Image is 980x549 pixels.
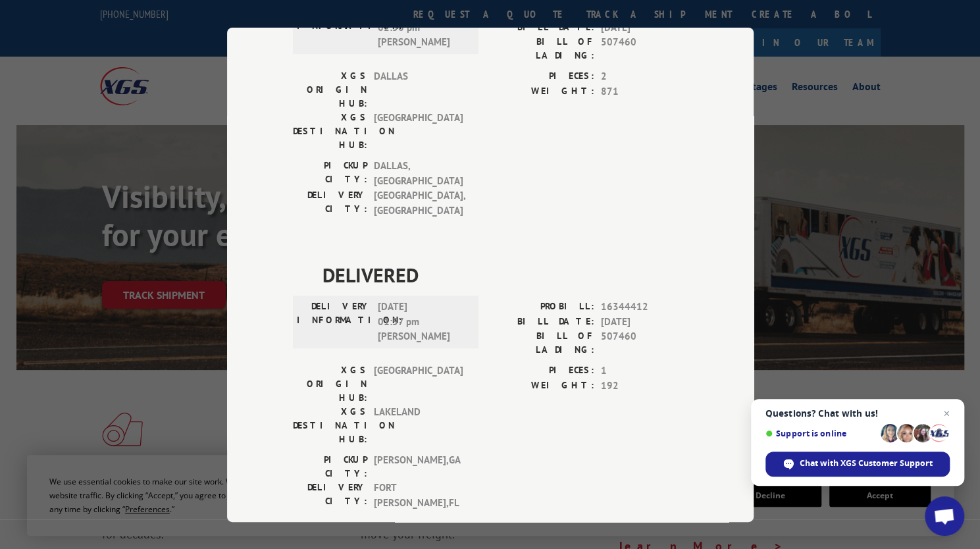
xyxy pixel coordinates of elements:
span: 16344412 [601,300,688,315]
span: 507460 [601,329,688,357]
span: [DATE] 02:50 pm [PERSON_NAME] [378,5,467,50]
span: LAKELAND [374,405,463,446]
label: PICKUP CITY: [293,453,367,481]
span: 507460 [601,35,688,63]
label: XGS DESTINATION HUB: [293,111,367,152]
span: Close chat [939,405,954,421]
label: BILL OF LADING: [490,329,594,357]
span: 1 [601,363,688,379]
span: DELIVERED [322,260,688,290]
div: Chat with XGS Customer Support [765,452,950,477]
label: PIECES: [490,363,594,379]
span: [PERSON_NAME] , GA [374,453,463,481]
label: XGS DESTINATION HUB: [293,405,367,446]
span: 871 [601,84,688,99]
span: [DATE] 01:57 pm [PERSON_NAME] [378,300,467,344]
span: [DATE] [601,20,688,35]
label: PIECES: [490,69,594,84]
span: Support is online [765,429,876,438]
label: BILL DATE: [490,20,594,35]
span: 192 [601,378,688,393]
label: WEIGHT: [490,378,594,393]
label: DELIVERY CITY: [293,188,367,218]
label: WEIGHT: [490,84,594,99]
label: BILL DATE: [490,314,594,329]
span: [GEOGRAPHIC_DATA] [374,363,463,405]
span: Chat with XGS Customer Support [800,457,933,469]
label: BILL OF LADING: [490,35,594,63]
label: PICKUP CITY: [293,159,367,188]
div: Open chat [925,496,964,536]
span: DALLAS , [GEOGRAPHIC_DATA] [374,159,463,188]
span: 2 [601,69,688,84]
span: [GEOGRAPHIC_DATA] [374,111,463,152]
label: DELIVERY INFORMATION: [297,5,371,50]
span: FORT [PERSON_NAME] , FL [374,481,463,510]
span: [DATE] [601,314,688,329]
label: DELIVERY INFORMATION: [297,300,371,344]
span: DALLAS [374,69,463,111]
label: XGS ORIGIN HUB: [293,363,367,405]
span: [GEOGRAPHIC_DATA] , [GEOGRAPHIC_DATA] [374,188,463,218]
label: DELIVERY CITY: [293,481,367,510]
span: Questions? Chat with us! [765,408,950,419]
label: PROBILL: [490,300,594,315]
label: XGS ORIGIN HUB: [293,69,367,111]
